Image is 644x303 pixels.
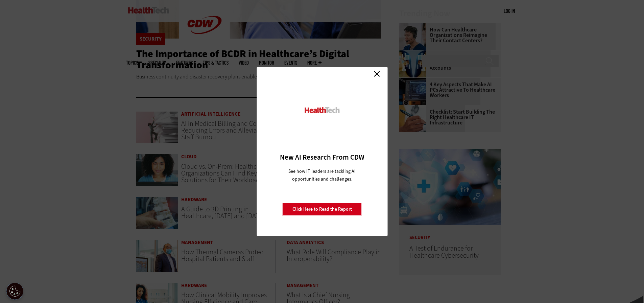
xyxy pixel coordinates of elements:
button: Open Preferences [6,283,23,300]
img: HealthTech_0.png [304,107,340,114]
h3: New AI Research From CDW [268,153,376,162]
div: Cookie Settings [6,283,23,300]
a: Close [372,69,382,79]
p: See how IT leaders are tackling AI opportunities and challenges. [280,167,364,183]
a: Click Here to Read the Report [283,203,362,216]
